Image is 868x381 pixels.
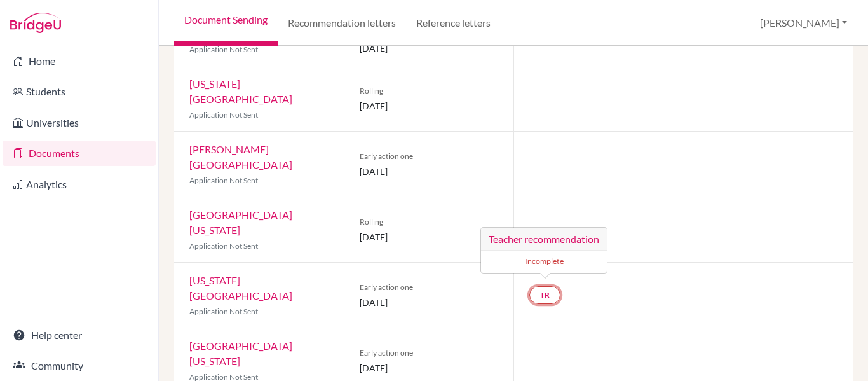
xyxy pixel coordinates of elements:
[3,110,156,135] a: Universities
[360,230,498,244] span: [DATE]
[360,361,498,375] span: [DATE]
[754,11,853,35] button: [PERSON_NAME]
[360,151,498,162] span: Early action one
[189,176,258,185] span: Application Not Sent
[360,41,498,55] span: [DATE]
[3,353,156,378] a: Community
[529,286,560,304] a: TRTeacher recommendation Incomplete
[3,322,156,348] a: Help center
[10,13,61,33] img: Bridge-U
[189,340,292,367] a: [GEOGRAPHIC_DATA][US_STATE]
[3,79,156,104] a: Students
[189,241,258,251] span: Application Not Sent
[189,110,258,120] span: Application Not Sent
[3,141,156,166] a: Documents
[489,256,599,267] small: Incomplete
[189,45,258,54] span: Application Not Sent
[189,209,292,236] a: [GEOGRAPHIC_DATA][US_STATE]
[360,165,498,178] span: [DATE]
[360,99,498,113] span: [DATE]
[189,143,292,170] a: [PERSON_NAME][GEOGRAPHIC_DATA]
[360,216,498,228] span: Rolling
[481,228,607,251] h3: Teacher recommendation
[360,296,498,309] span: [DATE]
[3,48,156,74] a: Home
[189,274,292,301] a: [US_STATE][GEOGRAPHIC_DATA]
[189,307,258,316] span: Application Not Sent
[360,282,498,293] span: Early action one
[360,85,498,97] span: Rolling
[3,172,156,197] a: Analytics
[360,347,498,359] span: Early action one
[189,78,292,105] a: [US_STATE][GEOGRAPHIC_DATA]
